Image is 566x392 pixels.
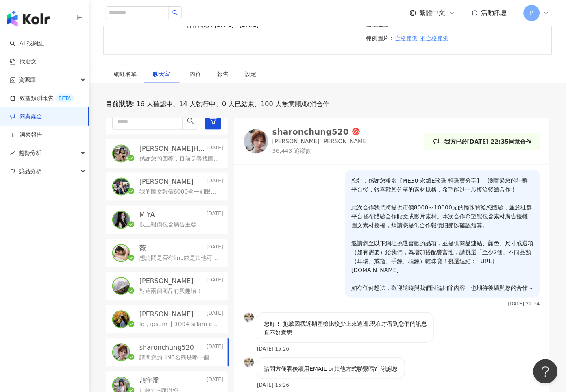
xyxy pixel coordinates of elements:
[10,150,15,156] span: rise
[207,244,223,253] p: [DATE]
[10,113,42,121] a: 商案媒合
[19,71,36,89] span: 資源庫
[244,358,254,368] img: KOL Avatar
[139,188,220,196] p: 我的圖文報價6000含一則限動 圖文廣告授權一年 挑選的品項 [URL][DOMAIN_NAME] [URL][DOMAIN_NAME]
[210,118,217,125] span: filter
[172,10,178,15] span: search
[264,320,427,338] p: 您好 ! 抱歉因我近期產檢比較少上來這邊,現在才看到您們的訊息 真不好意思
[113,179,129,195] img: KOL Avatar
[139,178,194,187] p: [PERSON_NAME]
[444,137,532,146] p: 我方已於[DATE] 22:35同意合作
[187,118,194,125] span: search
[139,344,194,353] p: sharonchung520
[245,70,256,78] div: 設定
[351,176,533,293] p: 您好，感謝您報名【ME30 永續E珍珠 輕珠寶分享】，瀏覽過您的社群平台後，很喜歡您分享的素材風格，希望能進一步接洽後續合作！ 此次合作我們將提供市價8000～10000元的輕珠寶給您體驗，並於...
[10,39,44,48] a: searchAI 找網紅
[113,311,129,328] img: KOL Avatar
[139,310,205,319] p: [PERSON_NAME]｜展覽｜生活紀錄
[207,211,223,220] p: [DATE]
[139,221,197,229] p: 以上報價包含廣告主😊
[420,35,449,41] span: 不合格範例
[139,211,155,220] p: MIYA
[139,287,202,296] p: 對這兩個商品有興趣唷！
[207,377,223,385] p: [DATE]
[139,277,194,286] p: [PERSON_NAME]
[420,30,449,46] button: 不合格範例
[272,137,369,146] p: [PERSON_NAME] [PERSON_NAME]
[113,212,129,228] img: KOL Avatar
[244,128,369,155] a: KOL Avatarsharonchung520[PERSON_NAME] [PERSON_NAME]36,443 追蹤數
[139,255,220,263] p: 想請問是否有line或是其他可以聯繫的平台呢？因為擔心在網頁上較無法即時的看到訊息，謝謝！🙏
[7,11,50,27] img: logo
[113,146,129,162] img: KOL Avatar
[10,94,74,102] a: 效益預測報告BETA
[113,278,129,294] img: KOL Avatar
[533,359,558,384] iframe: Help Scout Beacon - Open
[139,321,220,329] p: lo，ipsum【DO94 siTam conse】，adipiscing，elitseddoei，temporincidi！ utlaboreetd0195magnaaliq，eni43/05...
[19,162,41,181] span: 競品分析
[366,30,542,46] p: 範例圖片：
[481,9,507,17] span: 活動訊息
[207,144,223,153] p: [DATE]
[139,144,205,153] p: [PERSON_NAME]Hua [PERSON_NAME]
[207,344,223,353] p: [DATE]
[106,100,134,109] p: 目前狀態 :
[257,383,289,388] p: [DATE] 15:26
[189,70,201,78] div: 內容
[395,35,418,41] span: 合格範例
[272,128,349,136] div: sharonchung520
[244,313,254,322] img: KOL Avatar
[264,365,398,374] p: 請問方便看後續用EMAIL or其他方式聯繫嗎? 謝謝您
[207,277,223,286] p: [DATE]
[508,301,540,307] p: [DATE] 22:34
[139,244,146,253] p: 薇
[217,70,229,78] div: 報告
[139,155,220,163] p: 感謝您的回覆，目前是尋找圖文合作的創作者為主～這邊會將您的報價資訊提供給團隊確認，如有合作需求也會再盡快回覆您☺️
[113,245,129,261] img: KOL Avatar
[139,354,220,362] p: 請問您的LINE名稱是哪一個呢? 我這邊沒看到訊息
[10,58,37,66] a: 找貼文
[272,147,369,155] p: 36,443 追蹤數
[395,30,418,46] button: 合格範例
[244,129,268,154] img: KOL Avatar
[530,9,533,17] span: P
[153,71,173,77] span: 聊天室
[134,100,329,109] span: 16 人確認中、14 人執行中、0 人已結束、100 人無意願/取消合作
[114,70,137,78] div: 網紅名單
[10,131,42,139] a: 洞察報告
[207,310,223,319] p: [DATE]
[420,9,446,17] span: 繁體中文
[139,377,159,385] p: 趙宇喬
[19,144,41,162] span: 趨勢分析
[207,178,223,187] p: [DATE]
[257,346,289,352] p: [DATE] 15:26
[113,344,129,361] img: KOL Avatar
